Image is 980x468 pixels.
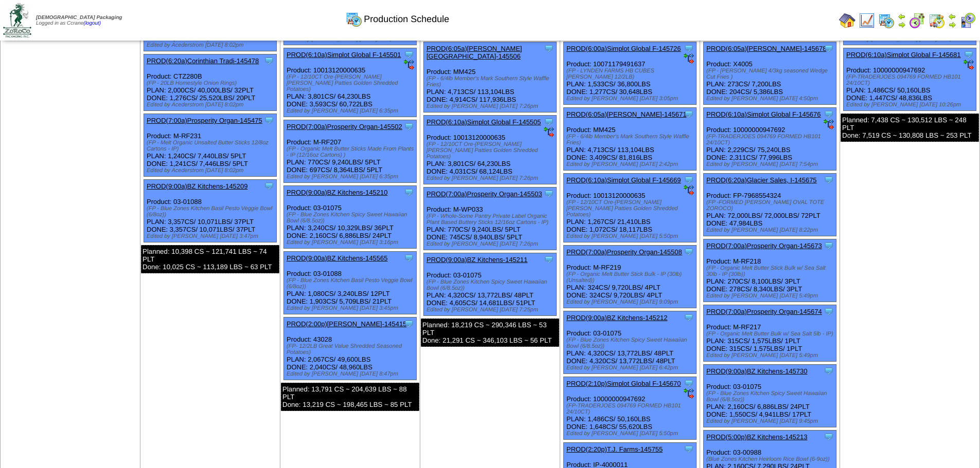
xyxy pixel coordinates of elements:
a: PROD(7:00a)Prosperity Organ-145674 [706,308,822,315]
div: Product: X4005 PLAN: 273CS / 7,200LBS DONE: 204CS / 5,386LBS [704,42,836,105]
a: PROD(9:00a)BZ Kitchens-145209 [147,182,248,190]
div: (FP-TRADERJOES 094769 FORMED HB101 24/10CT) [566,403,696,415]
img: calendarblend.gif [909,12,925,29]
img: Tooltip [264,181,274,191]
div: Edited by [PERSON_NAME] [DATE] 5:50pm [566,233,696,239]
a: PROD(5:00p)BZ Kitchens-145213 [706,433,808,441]
div: (FP -FORMED [PERSON_NAME] OVAL TOTE ZOROCO) [706,199,836,212]
a: PROD(7:00a)Prosperity Organ-145673 [706,242,822,250]
div: Product: M-WP033 PLAN: 770CS / 9,240LBS / 5PLT DONE: 745CS / 8,940LBS / 5PLT [424,188,557,250]
div: (FP - Blue Zones Kitchen Spicy Sweet Hawaiian Bowl (6/8.5oz)) [426,279,556,291]
img: ediSmall.gif [684,53,694,64]
span: Logged in as Ccrane [36,15,122,26]
a: PROD(6:10a)Simplot Global F-145669 [566,176,681,184]
div: Product: FP-7968554324 PLAN: 72,000LBS / 72,000LBS / 72PLT DONE: 47,984LBS [704,174,836,236]
img: ediSmall.gif [544,127,554,137]
a: PROD(2:00p)[PERSON_NAME]-145415 [287,320,406,328]
a: PROD(6:20a)Glacier Sales, I-145675 [706,176,817,184]
a: PROD(2:20p)T.J. Farms-145755 [566,445,663,453]
a: PROD(7:00a)Prosperity Organ-145502 [287,123,402,130]
div: Edited by [PERSON_NAME] [DATE] 7:26pm [426,175,556,181]
a: PROD(6:05a)[PERSON_NAME]-145671 [566,110,686,118]
a: PROD(2:10p)Simplot Global F-145670 [566,380,681,387]
div: Product: M-RF231 PLAN: 1,240CS / 7,440LBS / 5PLT DONE: 1,241CS / 7,446LBS / 5PLT [144,114,277,177]
div: (FP - Organic Melt Butter Sticks Made From Plants - IP (12/16oz Cartons) ) [287,146,416,158]
div: Product: M-RF219 PLAN: 324CS / 9,720LBS / 4PLT DONE: 324CS / 9,720LBS / 4PLT [564,246,697,308]
img: calendarinout.gif [929,12,945,29]
img: ediSmall.gif [964,60,974,70]
div: Edited by [PERSON_NAME] [DATE] 8:47pm [287,371,416,377]
img: Tooltip [684,378,694,388]
div: Edited by [PERSON_NAME] [DATE] 4:50pm [706,96,836,102]
div: Edited by [PERSON_NAME] [DATE] 9:09pm [566,299,696,305]
img: Tooltip [684,109,694,119]
div: (Blue Zones Kitchen Heirloom Rice Bowl (6-9oz)) [706,456,836,462]
a: PROD(6:05a)[PERSON_NAME][GEOGRAPHIC_DATA]-145506 [426,45,522,60]
div: Product: 03-01075 PLAN: 4,320CS / 13,772LBS / 48PLT DONE: 4,605CS / 14,681LBS / 51PLT [424,253,557,316]
div: Edited by [PERSON_NAME] [DATE] 2:42pm [566,161,696,167]
div: Product: 03-01088 PLAN: 1,080CS / 3,240LBS / 12PLT DONE: 1,903CS / 5,709LBS / 21PLT [284,252,417,314]
div: Product: 10013120000635 PLAN: 1,267CS / 21,410LBS DONE: 1,072CS / 18,117LBS [564,174,697,242]
img: Tooltip [544,117,554,127]
a: PROD(7:00a)Prosperity Organ-145475 [147,117,262,124]
a: PROD(6:10a)Simplot Global F-145681 [846,51,961,59]
div: (FP - Melt Organic Unsalted Butter Sticks 12/8oz Cartons - IP) [147,140,276,152]
div: Product: M-RF217 PLAN: 315CS / 1,575LBS / 1PLT DONE: 315CS / 1,575LBS / 1PLT [704,305,836,362]
div: Edited by [PERSON_NAME] [DATE] 6:35pm [287,108,416,114]
div: (FP - 12/10CT Ore-[PERSON_NAME] [PERSON_NAME] Patties Golden Shredded Potatoes) [566,199,696,218]
a: PROD(7:00a)Prosperity Organ-145508 [566,248,682,256]
img: Tooltip [404,187,414,197]
img: ediSmall.gif [404,60,414,70]
img: ediSmall.gif [684,185,694,195]
div: (FP - 12/10CT Ore-[PERSON_NAME] [PERSON_NAME] Patties Golden Shredded Potatoes) [426,141,556,160]
a: PROD(6:10a)Simplot Global F-145501 [287,51,401,59]
div: (FP - 20LB Homestyle Onion Rings) [147,80,276,86]
img: arrowright.gif [898,21,906,29]
a: (logout) [83,21,101,26]
div: (FP - Organic Melt Butter Bulk w/ Sea Salt 5lb - IP) [706,331,836,337]
img: Tooltip [684,247,694,257]
img: Tooltip [824,109,834,119]
div: Product: 43028 PLAN: 2,067CS / 49,600LBS DONE: 2,040CS / 48,960LBS [284,317,417,380]
div: Edited by [PERSON_NAME] [DATE] 7:26pm [426,103,556,109]
div: Edited by [PERSON_NAME] [DATE] 7:25pm [426,307,556,313]
div: Product: 03-01075 PLAN: 3,240CS / 10,329LBS / 36PLT DONE: 2,160CS / 6,886LBS / 24PLT [284,186,417,249]
div: (FP - 6/4lb Member's Mark Southern Style Waffle Fries) [566,134,696,146]
div: Product: M-RF207 PLAN: 770CS / 9,240LBS / 5PLT DONE: 697CS / 8,364LBS / 5PLT [284,120,417,183]
div: (FP - Whole-Some Pantry Private Label Organic Plant Based Buttery Sticks 12/16oz Cartons - IP) [426,213,556,226]
a: PROD(6:05a)[PERSON_NAME]-145678 [706,45,826,52]
div: (FP - 6/4lb Member's Mark Southern Style Waffle Fries) [426,76,556,88]
img: Tooltip [264,115,274,125]
div: Product: 10000000947692 PLAN: 2,229CS / 75,240LBS DONE: 2,311CS / 77,996LBS [704,108,836,171]
img: Tooltip [684,312,694,323]
div: Edited by [PERSON_NAME] [DATE] 5:49pm [706,293,836,299]
img: arrowleft.gif [948,12,956,21]
img: line_graph.gif [859,12,875,29]
div: (FP - [PERSON_NAME] 4/3kg seasoned Wedge Cut Fries ) [706,68,836,80]
img: calendarprod.gif [346,11,362,27]
div: Edited by [PERSON_NAME] [DATE] 3:47pm [147,233,276,239]
img: Tooltip [824,306,834,316]
a: PROD(9:00a)BZ Kitchens-145730 [706,367,808,375]
div: Product: 10000000947692 PLAN: 1,486CS / 50,160LBS DONE: 1,648CS / 55,620LBS [564,377,697,440]
div: Planned: 10,398 CS ~ 121,741 LBS ~ 74 PLT Done: 10,025 CS ~ 113,189 LBS ~ 63 PLT [141,245,279,273]
div: (FP-TRADERJOES 094769 FORMED HB101 24/10CT) [846,74,976,86]
img: ediSmall.gif [824,119,834,129]
div: Edited by [PERSON_NAME] [DATE] 9:45pm [706,418,836,424]
div: Product: 10013120000635 PLAN: 3,801CS / 64,230LBS DONE: 3,593CS / 60,722LBS [284,48,417,117]
a: PROD(6:10a)Simplot Global F-145676 [706,110,821,118]
div: Edited by Acederstrom [DATE] 8:02pm [147,42,276,48]
div: (FP - Blue Zones Kitchen Spicy Sweet Hawaiian Bowl (6/8.5oz)) [287,212,416,224]
div: Edited by [PERSON_NAME] [DATE] 8:22pm [706,227,836,233]
div: Planned: 13,791 CS ~ 204,639 LBS ~ 88 PLT Done: 13,219 CS ~ 198,465 LBS ~ 85 PLT [281,383,419,411]
div: (FP - LYNDEN FARMS HB CUBES [PERSON_NAME] 12/2LB) [566,68,696,80]
div: Product: 03-01088 PLAN: 3,357CS / 10,071LBS / 37PLT DONE: 3,357CS / 10,071LBS / 37PLT [144,180,277,242]
div: Edited by Acederstrom [DATE] 8:02pm [147,167,276,174]
div: Edited by [PERSON_NAME] [DATE] 6:42pm [566,365,696,371]
div: (FP - 12/10CT Ore-[PERSON_NAME] [PERSON_NAME] Patties Golden Shredded Potatoes) [287,74,416,92]
span: Production Schedule [364,14,449,25]
a: PROD(9:00a)BZ Kitchens-145565 [287,254,388,262]
a: PROD(6:00a)Simplot Global F-145726 [566,45,681,52]
div: (FP - Blue Zones Kitchen Spicy Sweet Hawaiian Bowl (6/8.5oz)) [566,337,696,349]
img: calendarcustomer.gif [959,12,976,29]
